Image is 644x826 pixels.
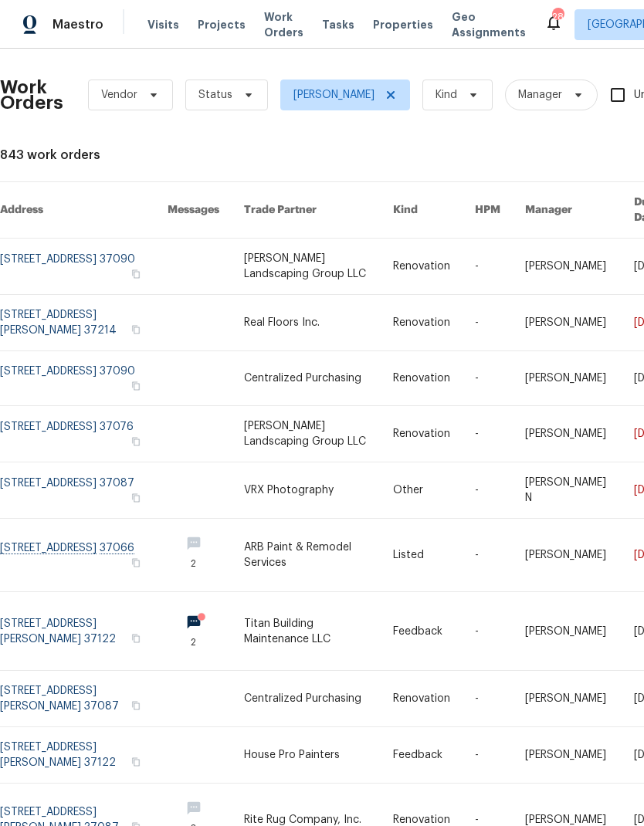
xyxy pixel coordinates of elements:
[232,351,381,406] td: Centralized Purchasing
[232,239,381,295] td: [PERSON_NAME] Landscaping Group LLC
[129,556,143,570] button: Copy Address
[129,491,143,505] button: Copy Address
[381,671,463,727] td: Renovation
[513,592,622,671] td: [PERSON_NAME]
[381,295,463,351] td: Renovation
[232,462,381,519] td: VRX Photography
[463,462,513,519] td: -
[232,295,381,351] td: Real Floors Inc.
[513,351,622,406] td: [PERSON_NAME]
[264,9,303,40] span: Work Orders
[129,631,143,645] button: Copy Address
[381,182,463,239] th: Kind
[463,519,513,592] td: -
[381,351,463,406] td: Renovation
[53,17,103,32] span: Maestro
[101,87,137,103] span: Vendor
[518,87,562,103] span: Manager
[232,592,381,671] td: Titan Building Maintenance LLC
[129,699,143,713] button: Copy Address
[322,19,354,30] span: Tasks
[232,182,381,239] th: Trade Partner
[463,727,513,784] td: -
[513,671,622,727] td: [PERSON_NAME]
[513,462,622,519] td: [PERSON_NAME] N
[381,727,463,784] td: Feedback
[463,671,513,727] td: -
[129,435,143,449] button: Copy Address
[293,87,375,103] span: [PERSON_NAME]
[155,182,232,239] th: Messages
[232,727,381,784] td: House Pro Painters
[373,17,433,32] span: Properties
[513,239,622,295] td: [PERSON_NAME]
[129,755,143,769] button: Copy Address
[147,17,179,32] span: Visits
[463,351,513,406] td: -
[381,239,463,295] td: Renovation
[463,182,513,239] th: HPM
[452,9,526,40] span: Geo Assignments
[436,87,457,103] span: Kind
[381,519,463,592] td: Listed
[381,406,463,462] td: Renovation
[198,17,246,32] span: Projects
[513,519,622,592] td: [PERSON_NAME]
[463,295,513,351] td: -
[232,671,381,727] td: Centralized Purchasing
[232,406,381,462] td: [PERSON_NAME] Landscaping Group LLC
[129,379,143,393] button: Copy Address
[552,9,563,25] div: 28
[232,519,381,592] td: ARB Paint & Remodel Services
[463,239,513,295] td: -
[513,406,622,462] td: [PERSON_NAME]
[513,295,622,351] td: [PERSON_NAME]
[381,592,463,671] td: Feedback
[129,267,143,281] button: Copy Address
[513,182,622,239] th: Manager
[198,87,232,103] span: Status
[463,592,513,671] td: -
[513,727,622,784] td: [PERSON_NAME]
[463,406,513,462] td: -
[129,323,143,337] button: Copy Address
[381,462,463,519] td: Other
